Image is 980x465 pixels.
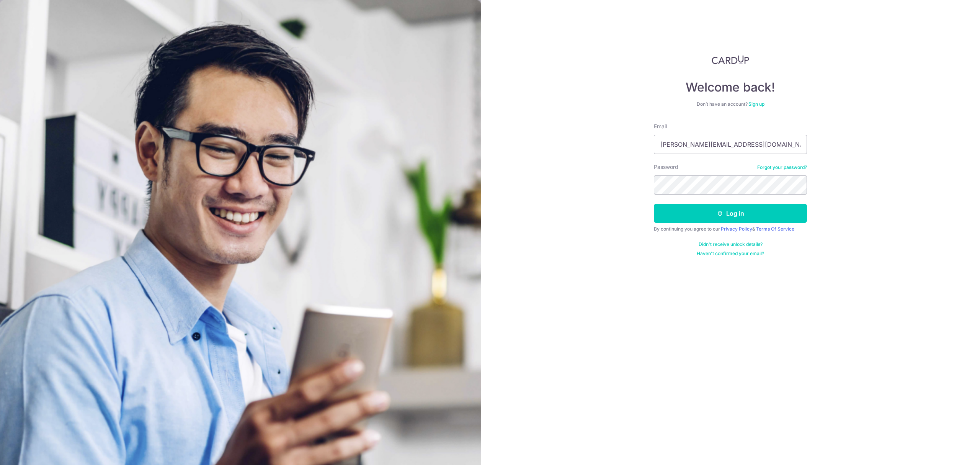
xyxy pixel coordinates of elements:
a: Terms Of Service [756,226,794,232]
div: Don’t have an account? [654,101,807,107]
div: By continuing you agree to our & [654,226,807,232]
input: Enter your Email [654,135,807,154]
a: Forgot your password? [757,164,807,170]
a: Sign up [748,101,764,107]
label: Email [654,123,667,130]
a: Haven't confirmed your email? [697,251,764,257]
img: CardUp Logo [712,55,749,64]
a: Didn't receive unlock details? [699,241,763,247]
label: Password [654,163,678,171]
a: Privacy Policy [721,226,752,232]
h4: Welcome back! [654,80,807,95]
button: Log in [654,204,807,223]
